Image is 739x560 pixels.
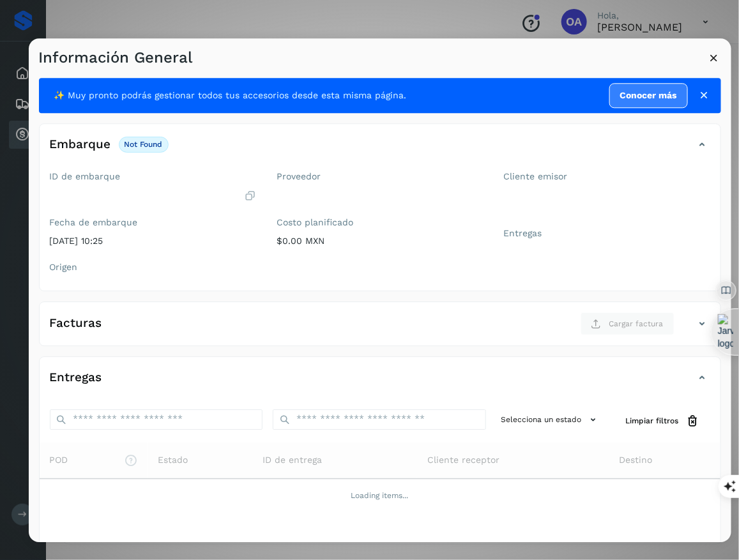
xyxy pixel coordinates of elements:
h4: Embarque [50,137,111,152]
span: Estado [158,454,188,467]
div: Embarquenot found [40,134,720,166]
td: Loading items... [40,480,720,513]
span: Destino [620,454,653,467]
p: [DATE] 10:25 [50,236,256,246]
span: ✨ Muy pronto podrás gestionar todos tus accesorios desde esta misma página. [54,89,407,102]
span: ID de entrega [263,454,322,467]
label: ID de embarque [50,171,256,182]
span: Cargar factura [609,318,664,329]
label: Origen [50,262,256,273]
div: Entregas [40,367,720,399]
span: Cliente receptor [427,454,499,467]
label: Costo planificado [277,218,483,229]
h3: Información General [39,49,193,67]
p: not found [125,140,163,149]
button: Limpiar filtros [616,409,710,433]
button: Selecciona un estado [496,409,606,430]
span: Limpiar filtros [626,415,679,427]
label: Fecha de embarque [50,218,256,229]
p: $0.00 MXN [277,236,483,246]
a: Conocer más [609,83,688,108]
h4: Facturas [50,317,102,331]
label: Entregas [503,228,710,239]
label: Proveedor [277,171,483,182]
button: Cargar factura [581,312,674,335]
h4: Entregas [50,371,102,386]
label: Cliente emisor [503,171,710,182]
div: FacturasCargar factura [40,312,720,345]
span: POD [50,454,138,467]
